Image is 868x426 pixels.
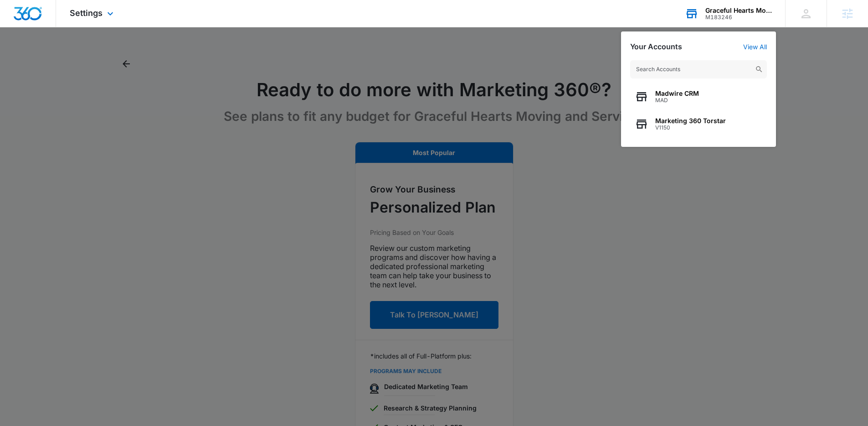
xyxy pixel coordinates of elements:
[15,24,22,31] img: website_grey.svg
[101,54,154,60] div: Keywords by Traffic
[630,110,767,138] button: Marketing 360 TorstarV1150
[26,15,45,22] div: v 4.0.24
[655,117,726,125] span: Marketing 360 Torstar
[25,53,32,60] img: tab_domain_overview_orange.svg
[35,54,82,60] div: Domain Overview
[24,24,100,31] div: Domain: [DOMAIN_NAME]
[655,125,726,131] span: V1150
[15,15,22,22] img: logo_orange.svg
[630,60,767,78] input: Search Accounts
[91,53,98,60] img: tab_keywords_by_traffic_grey.svg
[70,8,103,18] span: Settings
[705,14,772,21] div: account id
[630,83,767,110] button: Madwire CRMMAD
[705,7,772,14] div: account name
[655,97,699,104] span: MAD
[743,43,767,51] a: View All
[655,90,699,97] span: Madwire CRM
[630,42,682,51] h2: Your Accounts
